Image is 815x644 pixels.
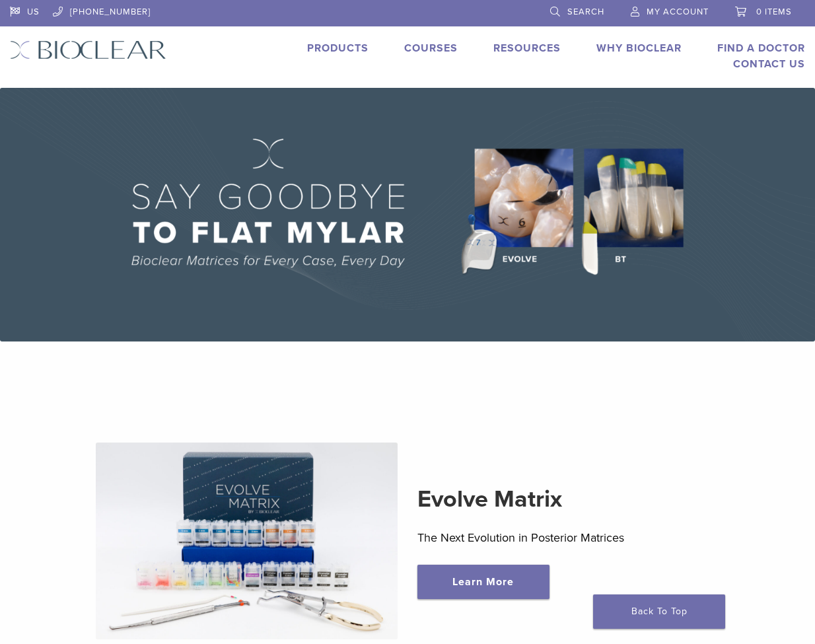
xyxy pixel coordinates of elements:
[493,42,561,55] a: Resources
[417,528,719,548] p: The Next Evolution in Posterior Matrices
[596,42,682,55] a: Why Bioclear
[10,40,166,59] img: Bioclear
[756,7,792,17] span: 0 items
[96,443,398,639] img: Evolve Matrix
[417,483,719,515] h2: Evolve Matrix
[593,594,725,629] a: Back To Top
[733,57,805,71] a: Contact Us
[717,42,805,55] a: Find A Doctor
[647,7,709,17] span: My Account
[307,42,369,55] a: Products
[417,565,549,599] a: Learn More
[404,42,458,55] a: Courses
[567,7,604,17] span: Search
